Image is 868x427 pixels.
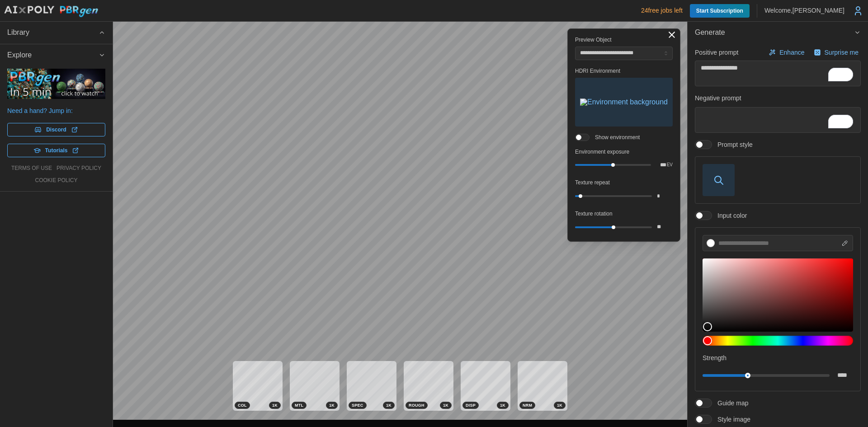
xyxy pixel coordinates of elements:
[575,67,673,75] p: HDRI Environment
[764,6,844,15] p: Welcome, [PERSON_NAME]
[712,399,748,408] span: Guide map
[557,402,562,408] span: 1 K
[35,177,77,184] a: cookie policy
[695,61,861,86] textarea: To enrich screen reader interactions, please activate Accessibility in Grammarly extension settings
[695,22,854,44] span: Generate
[523,402,532,408] span: NRM
[779,48,806,57] p: Enhance
[665,28,678,41] button: Toggle viewport controls
[712,211,747,220] span: Input color
[466,402,476,408] span: DISP
[57,164,101,172] a: privacy policy
[575,78,673,127] button: Environment background
[688,22,868,44] button: Generate
[11,164,52,172] a: terms of use
[7,44,99,66] span: Explore
[45,144,68,157] span: Tutorials
[352,402,363,408] span: SPEC
[695,107,861,133] textarea: To enrich screen reader interactions, please activate Accessibility in Grammarly extension settings
[500,402,505,408] span: 1 K
[7,144,105,157] a: Tutorials
[695,94,861,103] p: Negative prompt
[811,46,861,59] button: Surprise me
[329,402,335,408] span: 1 K
[696,4,743,18] span: Start Subscription
[4,5,99,18] img: AIxPoly PBRgen
[443,402,448,408] span: 1 K
[386,402,392,408] span: 1 K
[7,69,105,99] img: PBRgen explained in 5 minutes
[825,48,860,57] p: Surprise me
[590,134,640,141] span: Show environment
[575,179,673,187] p: Texture repeat
[641,6,683,15] p: 24 free jobs left
[409,402,425,408] span: ROUGH
[690,4,750,18] a: Start Subscription
[712,140,753,149] span: Prompt style
[766,46,807,59] button: Enhance
[575,36,673,44] p: Preview Object
[575,148,673,156] p: Environment exposure
[272,402,278,408] span: 1 K
[7,106,105,115] p: Need a hand? Jump in:
[712,415,750,424] span: Style image
[46,123,66,136] span: Discord
[667,163,673,167] p: EV
[295,402,303,408] span: MTL
[703,353,853,362] p: Strength
[695,48,738,57] p: Positive prompt
[238,402,247,408] span: COL
[7,22,99,44] span: Library
[580,99,668,106] img: Environment background
[7,123,105,136] a: Discord
[575,210,673,218] p: Texture rotation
